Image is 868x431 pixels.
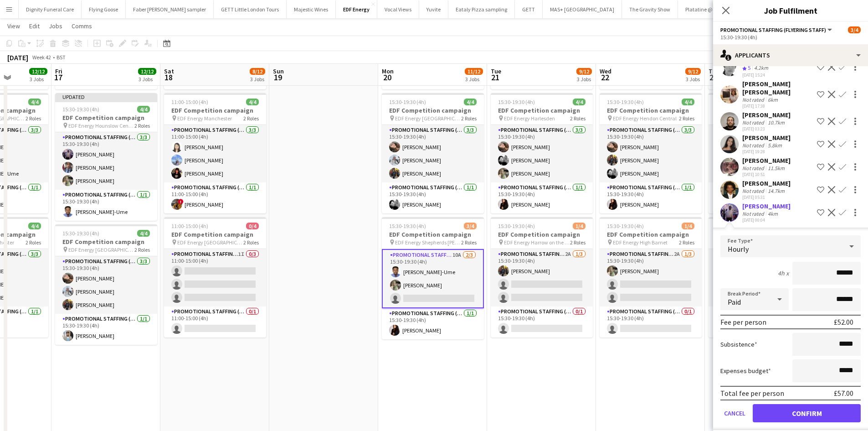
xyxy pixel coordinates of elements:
h3: EDF Competition campaign [600,230,702,239]
span: 15:30-19:30 (4h) [607,99,644,105]
app-job-card: 15:30-19:30 (4h)3/4EDF Competition campaign EDF Energy Shepherds [PERSON_NAME]2 RolesPromotional ... [382,217,484,339]
span: 15:30-19:30 (4h) [389,223,426,229]
div: [DATE] 05:31 [742,194,791,200]
app-card-role: Promotional Staffing (Flyering Staff)5A1/315:30-19:30 (4h)[PERSON_NAME] [709,249,811,306]
button: Platatine @ [GEOGRAPHIC_DATA] [678,0,771,18]
h3: EDF Competition campaign [709,106,811,114]
div: [PERSON_NAME] [742,134,791,142]
span: 0/4 [246,223,259,229]
h3: EDF Competition campaign [164,106,266,114]
span: 23 [707,72,720,83]
app-card-role: Promotional Staffing (Team Leader)1/115:30-19:30 (4h)[PERSON_NAME]-Ume [55,190,157,221]
span: 2 Roles [26,115,41,122]
app-card-role: Promotional Staffing (Team Leader)1/115:30-19:30 (4h)[PERSON_NAME]-Ume [709,306,811,338]
h3: EDF Competition campaign [600,106,702,114]
span: 4/4 [28,223,41,229]
button: Vocal Views [377,0,419,18]
span: Promotional Staffing (Flyering Staff) [720,26,826,33]
app-job-card: 15:30-19:30 (4h)1/4EDF Competition campaign EDF Energy High Barnet2 RolesPromotional Staffing (Fl... [600,217,702,338]
span: 22 [598,72,611,83]
div: Not rated [742,210,766,217]
app-job-card: 15:30-19:30 (4h)4/4EDF Competition campaign EDF Energy Harlesden2 RolesPromotional Staffing (Flye... [491,93,593,213]
div: 3 Jobs [139,76,156,83]
div: 4.2km [752,64,770,72]
label: Subsistence [720,340,757,348]
div: 3 Jobs [250,76,265,83]
div: [PERSON_NAME] [742,156,791,165]
span: EDF Energy [GEOGRAPHIC_DATA] [177,239,243,246]
span: 2 Roles [243,115,259,122]
div: 4h x [778,269,789,277]
div: [DATE] 00:04 [742,217,791,223]
span: 12/12 [29,68,47,75]
span: Fri [55,67,62,75]
span: 18 [163,72,174,83]
a: Comms [68,20,96,32]
h3: EDF Competition campaign [709,230,811,239]
div: Total fee per person [720,389,784,398]
div: [PERSON_NAME] [742,179,791,187]
app-job-card: Updated15:30-19:30 (4h)4/4EDF Competition campaign EDF Energy Hounslow Central2 RolesPromotional ... [55,93,157,221]
span: 12/12 [138,68,156,75]
div: £57.00 [834,389,853,398]
button: Flying Goose [82,0,126,18]
span: 11:00-15:00 (4h) [171,223,208,229]
app-card-role: Promotional Staffing (Team Leader)0/115:30-19:30 (4h) [491,306,593,338]
div: Not rated [742,96,766,103]
span: Tue [491,67,501,75]
div: Not rated [742,165,766,171]
div: 3 Jobs [577,76,591,83]
app-job-card: 15:30-19:30 (4h)3/4EDF Competition campaign EDF Energy [PERSON_NAME][GEOGRAPHIC_DATA]2 RolesPromo... [709,93,811,213]
app-card-role: Promotional Staffing (Team Leader)1/115:30-19:30 (4h)[PERSON_NAME] [709,182,811,213]
div: 5.8km [766,142,784,149]
span: EDF Energy High Barnet [613,239,668,246]
span: 2 Roles [570,239,586,246]
div: [PERSON_NAME] [PERSON_NAME] [742,80,813,96]
span: 4/4 [246,99,259,105]
div: [DATE] 15:24 [742,72,791,78]
app-job-card: 11:00-15:00 (4h)4/4EDF Competition campaign EDF Energy Manchester2 RolesPromotional Staffing (Fly... [164,93,266,213]
span: 2 Roles [570,115,586,122]
div: [DATE] 19:28 [742,149,791,155]
span: 2 Roles [134,122,150,129]
span: Comms [72,22,92,30]
h3: EDF Competition campaign [55,238,157,246]
div: 14.7km [766,187,786,194]
button: Cancel [720,404,749,422]
h3: EDF Competition campaign [55,114,157,122]
app-card-role: Promotional Staffing (Flyering Staff)3/315:30-19:30 (4h)[PERSON_NAME][PERSON_NAME][PERSON_NAME] [55,256,157,314]
app-job-card: 15:30-19:30 (4h)2/4EDF Competition campaign EDF Energy Kensal Rise2 RolesPromotional Staffing (Fl... [709,217,811,338]
span: 11:00-15:00 (4h) [171,99,208,105]
span: EDF Energy Hounslow Central [68,122,134,129]
div: 15:30-19:30 (4h)4/4EDF Competition campaign EDF Energy [GEOGRAPHIC_DATA]2 RolesPromotional Staffi... [382,93,484,213]
span: EDF Energy Shepherds [PERSON_NAME] [395,239,461,246]
div: 15:30-19:30 (4h)4/4EDF Competition campaign EDF Energy [GEOGRAPHIC_DATA]2 RolesPromotional Staffi... [55,224,157,345]
label: Expenses budget [720,367,771,375]
app-card-role: Promotional Staffing (Team Leader)1/111:00-15:00 (4h)![PERSON_NAME] [164,182,266,213]
div: 11.5km [766,165,786,171]
app-card-role: Promotional Staffing (Team Leader)0/111:00-15:00 (4h) [164,306,266,338]
app-card-role: Promotional Staffing (Flyering Staff)3/311:00-15:00 (4h)[PERSON_NAME][PERSON_NAME][PERSON_NAME] [164,125,266,182]
span: Paid [728,297,741,306]
div: Not rated [742,187,766,194]
button: EDF Energy [336,0,377,18]
span: EDF Energy Harrow on the Hill [504,239,570,246]
div: 15:30-19:30 (4h) [720,34,861,41]
app-card-role: Promotional Staffing (Flyering Staff)3/315:30-19:30 (4h)[PERSON_NAME][PERSON_NAME][PERSON_NAME] [382,125,484,182]
div: 11:00-15:00 (4h)0/4EDF Competition campaign EDF Energy [GEOGRAPHIC_DATA]2 RolesPromotional Staffi... [164,217,266,338]
div: Not rated [742,142,766,149]
span: 1/4 [682,223,694,229]
h3: Job Fulfilment [713,5,868,16]
div: 6km [766,96,780,103]
span: 15:30-19:30 (4h) [607,223,644,229]
span: Jobs [49,22,62,30]
span: 8/12 [250,68,265,75]
span: 2 Roles [461,115,477,122]
div: [DATE] 03:23 [742,126,791,132]
span: EDF Energy [GEOGRAPHIC_DATA] [68,246,134,253]
span: 4/4 [573,99,586,105]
